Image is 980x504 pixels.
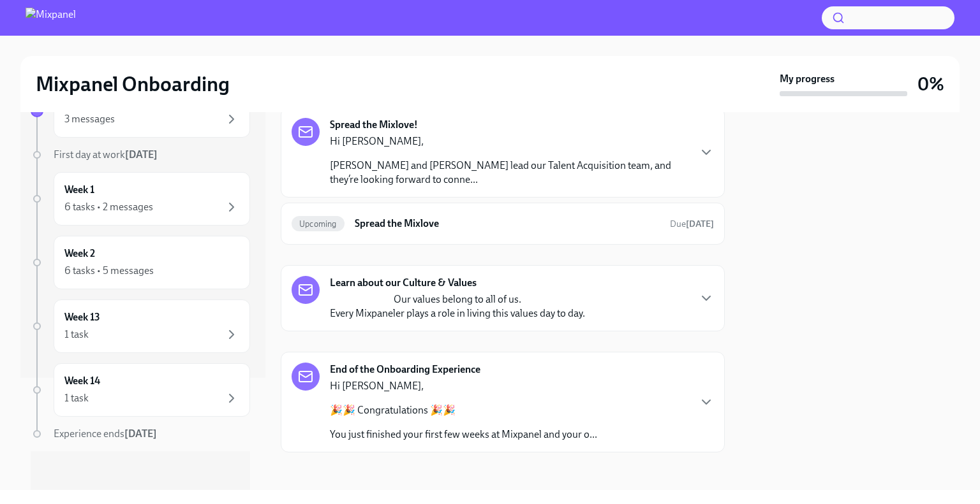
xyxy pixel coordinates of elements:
[780,72,835,86] strong: My progress
[64,264,154,278] div: 6 tasks • 5 messages
[64,183,94,197] h6: Week 1
[31,236,250,289] a: Week 26 tasks • 5 messages
[64,200,153,214] div: 6 tasks • 2 messages
[330,134,688,148] p: Hi [PERSON_NAME],
[64,112,115,126] div: 3 messages
[330,292,585,320] p: Our values belong to all of us. Every Mixpaneler plays a role in living this values day to day.
[31,148,250,162] a: First day at work[DATE]
[330,118,418,132] strong: Spread the Mixlove!
[36,71,230,97] h2: Mixpanel Onboarding
[917,73,944,96] h3: 0%
[330,276,477,290] strong: Learn about our Culture & Values
[64,374,100,388] h6: Week 14
[686,219,714,229] strong: [DATE]
[31,299,250,353] a: Week 131 task
[292,213,714,234] a: UpcomingSpread the MixloveDue[DATE]
[355,217,660,231] h6: Spread the Mixlove
[330,428,597,442] p: You just finished your first few weeks at Mixpanel and your o...
[64,247,95,261] h6: Week 2
[330,403,597,417] p: 🎉🎉 Congratulations 🎉🎉
[54,428,157,440] span: Experience ends
[31,363,250,417] a: Week 141 task
[292,219,345,229] span: Upcoming
[64,391,89,405] div: 1 task
[125,148,158,161] strong: [DATE]
[670,218,714,230] span: October 28th, 2025 16:00
[330,363,480,377] strong: End of the Onboarding Experience
[670,219,714,229] span: Due
[31,172,250,226] a: Week 16 tasks • 2 messages
[330,379,597,393] p: Hi [PERSON_NAME],
[330,159,688,187] p: [PERSON_NAME] and [PERSON_NAME] lead our Talent Acquisition team, and they’re looking forward to ...
[54,148,158,161] span: First day at work
[124,428,157,440] strong: [DATE]
[64,328,89,342] div: 1 task
[26,8,76,28] img: Mixpanel
[64,310,100,324] h6: Week 13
